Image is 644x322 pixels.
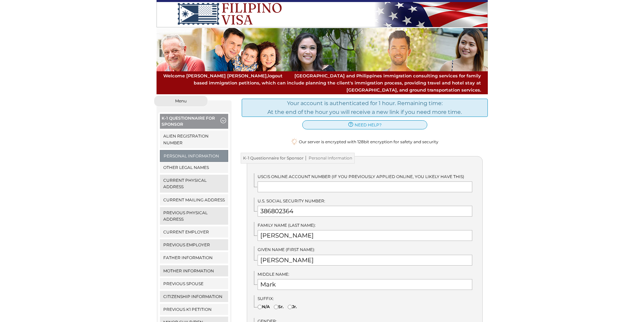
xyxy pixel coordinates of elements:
[163,72,481,93] span: [GEOGRAPHIC_DATA] and Philippines immigration consulting services for family based immigration pe...
[302,120,427,129] a: need help?
[160,207,229,225] a: Previous Physical Address
[258,198,325,203] span: U.S. Social Security Number:
[258,296,274,301] span: Suffix:
[160,175,229,192] a: Current Physical Address
[258,223,316,228] span: Family Name (Last Name):
[258,247,315,252] span: Given Name (First Name):
[160,114,229,130] button: K-1 Questionnaire for Sponsor
[163,72,283,79] span: Welcome [PERSON_NAME] [PERSON_NAME],
[241,153,355,164] h3: K-1 Questionnaire for Sponsor
[160,291,229,302] a: Citizenship Information
[154,95,208,107] button: Menu
[258,174,464,179] span: USCIS Online Account Number (IF you previously applied online, you likely have this)
[274,305,278,309] input: Sr.
[258,305,262,309] input: N/A
[242,99,488,117] div: Your account is authenticated for 1 hour. Remaining time: At the end of the hour you will receive...
[160,194,229,205] a: Current Mailing Address
[160,239,229,250] a: Previous Employer
[160,278,229,289] a: Previous Spouse
[258,272,289,277] span: Middle Name:
[160,150,228,162] a: Personal Information
[160,304,229,315] a: Previous K1 Petition
[258,303,270,310] label: N/A
[160,162,229,173] a: Other Legal Names
[175,99,187,103] span: Menu
[274,303,284,310] label: Sr.
[268,73,283,78] a: logout
[160,130,229,148] a: Alien Registration Number
[299,139,438,145] span: Our server is encrypted with 128bit encryption for safety and security
[288,305,292,309] input: Jr.
[160,252,229,263] a: Father Information
[160,265,229,276] a: Mother Information
[160,226,229,238] a: Current Employer
[288,303,297,310] label: Jr.
[304,156,352,160] span: Personal Information
[355,122,382,128] span: need help?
